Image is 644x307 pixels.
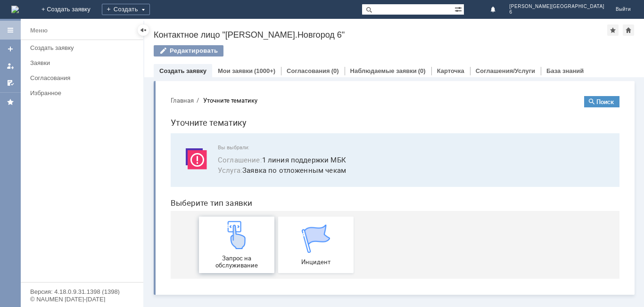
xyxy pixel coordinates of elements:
[546,67,584,74] a: База знаний
[30,74,138,81] div: Согласования
[3,41,18,57] a: Создать заявку
[8,27,456,41] h1: Уточните тематику
[30,59,138,66] div: Заявки
[3,75,18,90] a: Мои согласования
[607,24,619,36] div: Добавить в избранное
[254,67,275,74] div: (1000+)
[55,56,445,62] span: Вы выбрали:
[8,110,456,119] header: Выберите тип заявки
[115,128,190,185] a: Инцидент
[30,44,138,51] div: Создать заявку
[159,67,206,74] a: Создать заявку
[30,89,127,97] div: Избранное
[26,56,141,70] a: Заявки
[118,170,188,177] span: Инцидент
[36,128,111,185] a: Запрос на обслуживание
[418,67,426,74] div: (0)
[437,67,464,74] a: Карточка
[454,4,464,13] span: Расширенный поиск
[102,4,150,15] div: Создать
[510,4,604,9] span: [PERSON_NAME][GEOGRAPHIC_DATA]
[55,66,99,76] span: Соглашение :
[510,9,604,15] span: 6
[138,24,149,36] div: Скрыть меню
[3,58,18,73] a: Мои заявки
[11,6,19,13] a: Перейти на домашнюю страницу
[30,296,134,302] div: © NAUMEN [DATE]-[DATE]
[30,289,134,295] div: Версия: 4.18.0.9.31.1398 (1398)
[421,8,456,19] button: Поиск
[154,30,607,40] div: Контактное лицо "[PERSON_NAME].Новгород 6"
[139,136,167,164] img: get067d4ba7cf7247ad92597448b2db9300
[623,24,634,36] div: Сделать домашней страницей
[26,40,141,55] a: Создать заявку
[55,66,183,77] button: Соглашение:1 линия поддержки МБК
[287,67,330,74] a: Согласования
[11,6,19,13] img: logo
[350,67,417,74] a: Наблюдаемые заявки
[40,8,94,16] div: Уточните тематику
[30,25,48,36] div: Меню
[55,77,79,86] span: Услуга :
[8,8,31,16] button: Главная
[39,166,108,180] span: Запрос на обслуживание
[59,132,88,161] img: get23c147a1b4124cbfa18e19f2abec5e8f
[55,76,445,87] span: Заявка по отложенным чекам
[26,71,141,85] a: Согласования
[331,67,339,74] div: (0)
[218,67,253,74] a: Мои заявки
[19,56,47,84] img: svg%3E
[476,67,535,74] a: Соглашения/Услуги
